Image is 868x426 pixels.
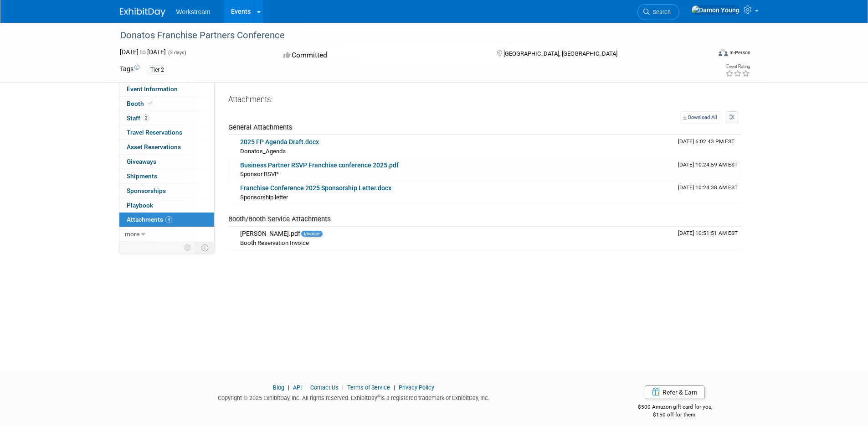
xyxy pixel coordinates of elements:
[119,169,214,183] a: Shipments
[119,125,214,140] a: Travel Reservations
[301,231,323,237] span: Invoice
[273,384,284,391] a: Blog
[119,227,214,241] a: more
[167,50,186,56] span: (3 days)
[674,158,742,181] td: Upload Timestamp
[127,158,156,165] span: Giveaways
[240,194,288,201] span: Sponsorship letter
[119,82,214,96] a: Event Information
[127,202,153,209] span: Playbook
[240,161,399,169] a: Business Partner RSVP Franchise conference 2025.pdf
[180,242,196,254] td: Personalize Event Tab Strip
[240,148,286,155] span: Donatos_Agenda
[286,384,292,391] span: |
[399,384,434,391] a: Privacy Policy
[678,184,738,191] span: Upload Timestamp
[377,394,380,399] sup: ®
[127,129,182,136] span: Travel Reservations
[281,47,482,63] div: Committed
[228,94,742,107] div: Attachments:
[347,384,390,391] a: Terms of Service
[674,227,742,249] td: Upload Timestamp
[165,216,172,223] span: 4
[657,47,751,61] div: Event Format
[119,155,214,169] a: Giveaways
[176,8,211,16] span: Workstream
[127,100,154,107] span: Booth
[127,172,157,180] span: Shipments
[303,384,309,391] span: |
[228,123,293,131] span: General Attachments
[119,97,214,111] a: Booth
[119,111,214,125] a: Staff2
[240,171,278,177] span: Sponsor RSVP
[240,184,391,192] a: Franchise Conference 2025 Sponsorship Letter.docx
[139,48,147,56] span: to
[143,114,149,121] span: 2
[645,385,705,399] a: Refer & Earn
[148,65,167,75] div: Tier 2
[120,8,165,17] img: ExhibitDay
[391,384,397,391] span: |
[340,384,346,391] span: |
[240,239,309,246] span: Booth Reservation Invoice
[691,5,740,15] img: Damon Young
[310,384,339,391] a: Contact Us
[119,184,214,198] a: Sponsorships
[120,64,139,75] td: Tags
[601,411,749,419] div: $150 off for them.
[117,27,697,44] div: Donatos Franchise Partners Conference
[680,111,720,124] a: Download All
[148,101,153,106] i: Booth reservation complete
[195,242,214,254] td: Toggle Event Tabs
[650,9,671,16] span: Search
[228,215,331,223] span: Booth/Booth Service Attachments
[240,138,319,145] a: 2025 FP Agenda Draft.docx
[674,135,742,158] td: Upload Timestamp
[678,138,734,145] span: Upload Timestamp
[637,4,679,20] a: Search
[725,64,750,69] div: Event Rating
[678,230,738,236] span: Upload Timestamp
[125,230,139,238] span: more
[127,114,149,122] span: Staff
[120,392,588,402] div: Copyright © 2025 ExhibitDay, Inc. All rights reserved. ExhibitDay is a registered trademark of Ex...
[127,143,181,151] span: Asset Reservations
[127,85,178,93] span: Event Information
[120,48,166,56] span: [DATE] [DATE]
[119,140,214,154] a: Asset Reservations
[601,397,749,418] div: $500 Amazon gift card for you,
[293,384,302,391] a: API
[240,230,671,238] div: [PERSON_NAME].pdf
[503,50,617,57] span: [GEOGRAPHIC_DATA], [GEOGRAPHIC_DATA]
[678,161,738,168] span: Upload Timestamp
[119,213,214,227] a: Attachments4
[719,49,728,56] img: Format-Inperson.png
[119,198,214,213] a: Playbook
[127,187,166,194] span: Sponsorships
[729,49,750,56] div: In-Person
[127,216,172,223] span: Attachments
[674,181,742,204] td: Upload Timestamp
